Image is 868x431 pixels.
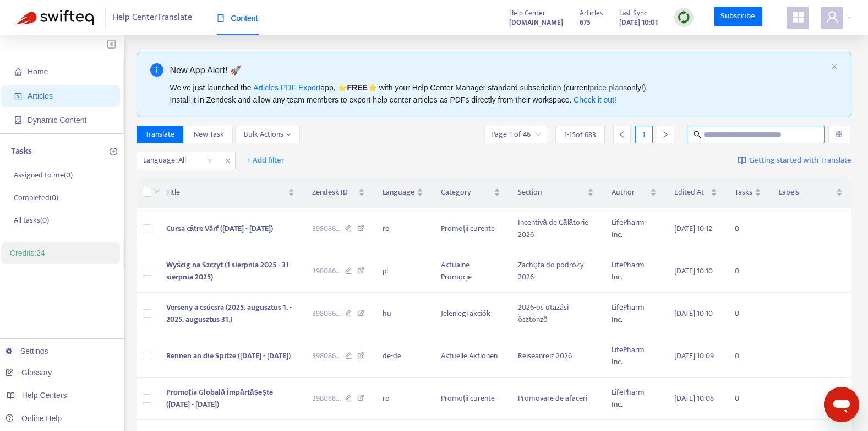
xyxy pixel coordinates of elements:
a: [DOMAIN_NAME] [509,16,563,29]
span: [DATE] 10:08 [674,392,714,405]
span: Articles [28,91,53,100]
span: 398086 ... [312,308,341,320]
span: account-book [14,92,22,100]
td: Promoții curente [432,378,509,420]
th: Section [509,177,603,208]
span: + Add filter [247,154,285,167]
td: Reiseanreiz 2026 [509,335,603,378]
span: 1 - 15 of 683 [564,129,596,141]
strong: [DOMAIN_NAME] [509,17,563,29]
th: Title [157,177,303,208]
span: Labels [779,186,834,198]
button: Translate [137,126,183,143]
td: hu [374,293,432,335]
a: Articles PDF Export [253,83,320,92]
span: left [618,131,626,138]
span: Author [612,186,648,198]
span: container [14,116,22,124]
td: Jelenlegi akciók [432,293,509,335]
div: We've just launched the app, ⭐ ⭐️ with your Help Center Manager standard subscription (current on... [170,82,827,106]
span: Wyścig na Szczyt (1 sierpnia 2025 - 31 sierpnia 2025) [166,258,290,283]
span: home [14,68,22,76]
span: [DATE] 10:10 [674,307,713,320]
button: close [831,63,838,71]
td: Zachęta do podróży 2026 [509,250,603,293]
button: New Task [185,126,233,143]
td: LifePharm Inc. [603,378,665,420]
td: 0 [726,335,770,378]
td: 2026-os utazási ösztönző [509,293,603,335]
span: Verseny a csúcsra (2025. augusztus 1. - 2025. augusztus 31.) [166,301,292,326]
a: Getting started with Translate [738,152,851,169]
a: Glossary [6,368,52,377]
div: 1 [635,126,653,143]
td: 0 [726,293,770,335]
span: Edited At [674,186,708,198]
span: Cursa către Vârf ([DATE] - [DATE]) [166,222,274,235]
span: Promoția Globală Împărtășește ([DATE] - [DATE]) [166,386,274,411]
span: [DATE] 10:12 [674,222,712,235]
span: [DATE] 10:09 [674,349,714,362]
td: LifePharm Inc. [603,208,665,250]
img: Swifteq [17,10,94,25]
th: Labels [770,177,851,208]
span: info-circle [150,63,163,77]
b: FREE [347,83,367,92]
a: Check it out! [574,95,616,104]
th: Tasks [726,177,770,208]
a: Credits:24 [10,249,45,257]
th: Category [432,177,509,208]
span: Tasks [735,186,752,198]
strong: 675 [580,17,591,29]
span: Help Centers [22,391,67,400]
td: 0 [726,378,770,420]
span: Content [217,14,258,23]
span: right [662,131,669,138]
td: 0 [726,208,770,250]
p: Tasks [11,145,32,158]
span: down [286,132,291,137]
td: Aktualne Promocje [432,250,509,293]
th: Edited At [665,177,726,208]
img: sync.dc5367851b00ba804db3.png [677,10,691,24]
th: Language [374,177,432,208]
span: New Task [194,128,224,141]
td: LifePharm Inc. [603,250,665,293]
a: Online Help [6,414,62,423]
span: Bulk Actions [244,128,291,141]
td: LifePharm Inc. [603,293,665,335]
button: Bulk Actionsdown [235,126,300,143]
button: + Add filter [238,152,293,169]
p: All tasks ( 0 ) [14,214,49,226]
span: 398086 ... [312,265,341,277]
span: appstore [791,10,805,24]
span: Category [441,186,492,198]
td: Incentivă de Călătorie 2026 [509,208,603,250]
div: New App Alert! 🚀 [170,63,827,77]
span: Help Center Translate [113,7,192,28]
td: Aktuelle Aktionen [432,335,509,378]
span: Getting started with Translate [749,154,851,167]
a: Subscribe [714,7,762,26]
span: Help Center [509,7,545,19]
span: Last Sync [619,7,647,19]
th: Zendesk ID [303,177,374,208]
iframe: Button to launch messaging window [824,387,859,422]
img: image-link [738,156,746,165]
a: Settings [6,347,48,355]
span: user [826,10,839,24]
span: book [217,14,225,22]
strong: [DATE] 10:01 [619,17,658,29]
span: Language [383,186,414,198]
th: Author [603,177,665,208]
td: Promoții curente [432,208,509,250]
p: Assigned to me ( 0 ) [14,169,73,181]
span: Rennen an die Spitze ([DATE] - [DATE]) [166,349,291,362]
td: ro [374,378,432,420]
span: Title [166,186,286,198]
span: down [154,188,160,195]
span: close [221,154,235,168]
td: Promovare de afaceri [509,378,603,420]
span: plus-circle [110,148,117,155]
